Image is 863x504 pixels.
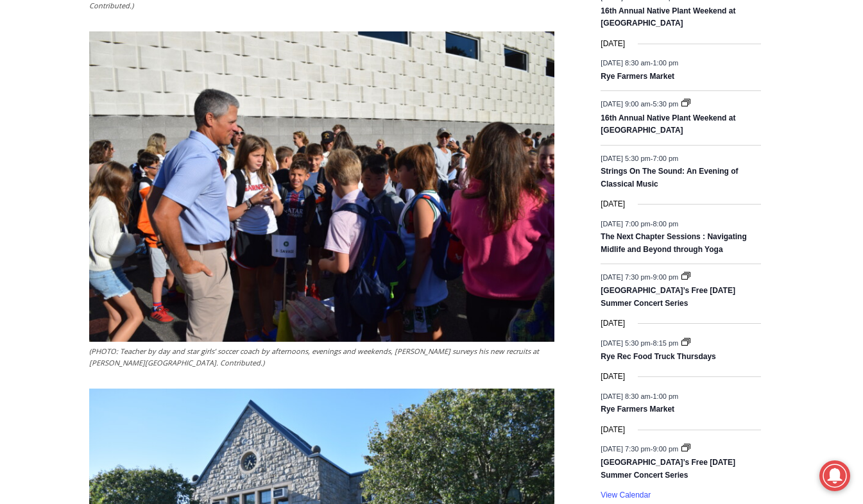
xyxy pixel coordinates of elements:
span: [DATE] 8:30 am [601,392,650,399]
a: The Next Chapter Sessions : Navigating Midlife and Beyond through Yoga [601,232,746,255]
a: View Calendar [601,491,651,500]
span: [DATE] 9:00 am [601,100,650,108]
time: [DATE] [601,198,625,210]
time: - [601,445,680,453]
a: Intern @ [DOMAIN_NAME] [309,124,622,160]
time: - [601,339,680,346]
span: 1:00 pm [653,59,678,67]
figcaption: (PHOTO: Teacher by day and star girls’ soccer coach by afternoons, evenings and weekends, [PERSON... [89,346,554,368]
span: [DATE] 5:30 pm [601,339,650,346]
span: 5:30 pm [653,100,678,108]
span: [DATE] 8:30 am [601,59,650,67]
span: [DATE] 7:30 pm [601,273,650,281]
span: 8:15 pm [653,339,678,346]
span: Intern @ [DOMAIN_NAME] [336,128,595,156]
span: 9:00 pm [653,445,678,453]
time: - [601,392,678,399]
span: [DATE] 7:00 pm [601,219,650,227]
time: [DATE] [601,38,625,50]
time: [DATE] [601,371,625,383]
a: [GEOGRAPHIC_DATA]’s Free [DATE] Summer Concert Series [601,458,735,480]
span: [DATE] 7:30 pm [601,445,650,453]
time: - [601,100,680,108]
a: Open Tues. - Sun. [PHONE_NUMBER] [1,129,129,160]
time: - [601,219,678,227]
img: (PHOTO: Teacher by day and star girls' soccer coach by afternoons, evenings and weekends, Rich Sa... [89,31,554,342]
a: Strings On The Sound: An Evening of Classical Music [601,167,738,189]
span: Open Tues. - Sun. [PHONE_NUMBER] [4,132,126,181]
a: 16th Annual Native Plant Weekend at [GEOGRAPHIC_DATA] [601,6,735,29]
time: [DATE] [601,317,625,330]
a: Rye Farmers Market [601,405,674,415]
a: [GEOGRAPHIC_DATA]’s Free [DATE] Summer Concert Series [601,286,735,308]
span: 9:00 pm [653,273,678,281]
a: Rye Rec Food Truck Thursdays [601,352,715,362]
a: Rye Farmers Market [601,72,674,82]
span: 8:00 pm [653,219,678,227]
time: - [601,154,678,162]
span: 7:00 pm [653,154,678,162]
div: "...watching a master [PERSON_NAME] chef prepare an omakase meal is fascinating dinner theater an... [132,80,182,153]
span: [DATE] 5:30 pm [601,154,650,162]
a: 16th Annual Native Plant Weekend at [GEOGRAPHIC_DATA] [601,113,735,136]
time: - [601,273,680,281]
span: 1:00 pm [653,392,678,399]
time: - [601,59,678,67]
time: [DATE] [601,424,625,436]
div: "I learned about the history of a place I’d honestly never considered even as a resident of [GEOG... [324,1,606,124]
